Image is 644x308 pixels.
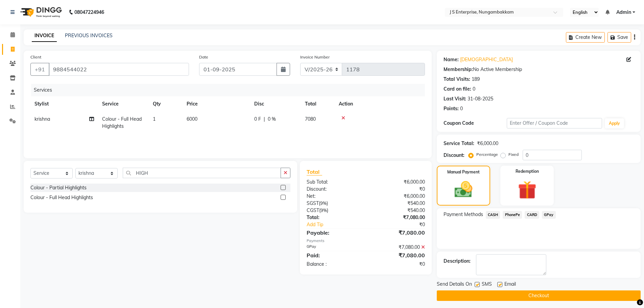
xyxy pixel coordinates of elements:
[473,86,475,93] div: 0
[444,66,473,73] div: Membership:
[302,229,366,237] div: Payable:
[607,32,631,43] button: Save
[302,193,366,200] div: Net:
[268,116,276,123] span: 0 %
[300,54,330,60] label: Invoice Number
[444,152,464,159] div: Discount:
[187,116,197,122] span: 6000
[302,186,366,193] div: Discount:
[444,66,634,73] div: No Active Membership
[366,229,430,237] div: ₹7,080.00
[508,151,519,158] label: Fixed
[31,84,430,96] div: Services
[460,105,463,112] div: 0
[477,140,498,147] div: ₹6,000.00
[437,281,472,289] span: Send Details On
[605,118,624,128] button: Apply
[444,120,507,127] div: Coupon Code
[444,211,483,218] span: Payment Methods
[437,290,641,301] button: Checkout
[302,207,366,214] div: ( )
[366,261,430,268] div: ₹0
[447,169,480,175] label: Manual Payment
[102,116,142,129] span: Colour - Full Head Highlights
[302,244,366,251] div: GPay
[307,238,425,244] div: Payments
[525,211,539,219] span: CARD
[149,96,183,112] th: Qty
[302,251,366,259] div: Paid:
[366,244,430,251] div: ₹7,080.00
[366,200,430,207] div: ₹540.00
[98,96,149,112] th: Service
[335,96,425,112] th: Action
[366,193,430,200] div: ₹6,000.00
[444,258,471,265] div: Description:
[468,95,493,102] div: 31-08-2025
[301,96,335,112] th: Total
[366,207,430,214] div: ₹540.00
[307,207,319,213] span: CGST
[472,76,480,83] div: 189
[444,86,471,93] div: Card on file:
[254,116,261,123] span: 0 F
[65,32,113,39] a: PREVIOUS INVOICES
[305,116,316,122] span: 7080
[49,63,189,76] input: Search by Name/Mobile/Email/Code
[307,168,322,175] span: Total
[542,211,556,219] span: GPay
[444,105,459,112] div: Points:
[183,96,250,112] th: Price
[264,116,265,123] span: |
[444,56,459,63] div: Name:
[302,179,366,186] div: Sub Total:
[30,194,93,201] div: Colour - Full Head Highlights
[377,221,430,228] div: ₹0
[504,281,516,289] span: Email
[302,214,366,221] div: Total:
[30,96,98,112] th: Stylist
[32,30,57,42] a: INVOICE
[123,168,281,178] input: Search or Scan
[307,200,319,206] span: SGST
[34,116,50,122] span: krishna
[476,151,498,158] label: Percentage
[516,168,539,174] label: Redemption
[366,214,430,221] div: ₹7,080.00
[302,261,366,268] div: Balance :
[444,76,470,83] div: Total Visits:
[199,54,208,60] label: Date
[366,251,430,259] div: ₹7,080.00
[17,3,64,22] img: logo
[444,140,474,147] div: Service Total:
[566,32,605,43] button: Create New
[507,118,602,128] input: Enter Offer / Coupon Code
[250,96,301,112] th: Disc
[366,179,430,186] div: ₹6,000.00
[302,221,376,228] a: Add Tip
[444,95,466,102] div: Last Visit:
[30,63,49,76] button: +91
[616,9,631,16] span: Admin
[449,179,478,200] img: _cash.svg
[30,54,41,60] label: Client
[486,211,500,219] span: CASH
[320,200,327,206] span: 9%
[153,116,156,122] span: 1
[30,184,87,191] div: Colour - Partial Highlights
[320,208,327,213] span: 9%
[302,200,366,207] div: ( )
[503,211,522,219] span: PhonePe
[460,56,513,63] a: [DEMOGRAPHIC_DATA]
[512,179,542,202] img: _gift.svg
[482,281,492,289] span: SMS
[366,186,430,193] div: ₹0
[74,3,104,22] b: 08047224946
